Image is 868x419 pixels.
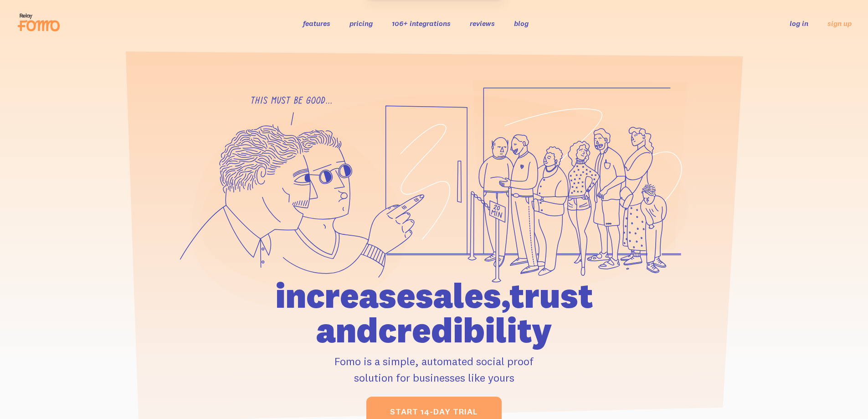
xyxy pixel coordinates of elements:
a: 106+ integrations [392,19,451,28]
a: log in [790,19,808,28]
a: sign up [827,19,852,28]
a: reviews [470,19,495,28]
a: features [303,19,330,28]
a: pricing [349,19,373,28]
h1: increase sales, trust and credibility [223,278,645,347]
p: Fomo is a simple, automated social proof solution for businesses like yours [223,353,645,386]
a: blog [514,19,529,28]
